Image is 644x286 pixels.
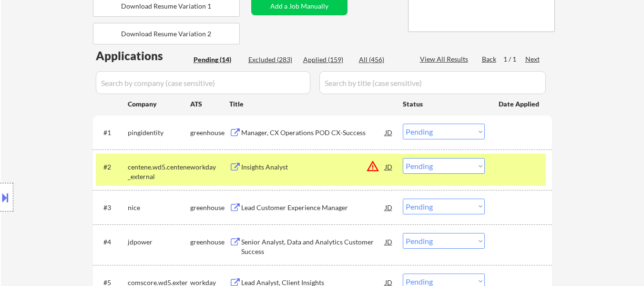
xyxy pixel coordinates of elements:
[190,99,229,109] div: ATS
[190,128,229,138] div: greenhouse
[359,55,407,64] div: All (456)
[319,71,546,94] input: Search by title (case sensitive)
[241,128,385,138] div: Manager, CX Operations POD CX-Success
[420,54,471,64] div: View All Results
[190,237,229,247] div: greenhouse
[503,54,525,64] div: 1 / 1
[194,55,241,64] div: Pending (14)
[384,233,394,250] div: JD
[241,162,385,172] div: Insights Analyst
[93,23,240,44] button: Download Resume Variation 2
[384,158,394,175] div: JD
[499,99,541,109] div: Date Applied
[248,55,296,64] div: Excluded (283)
[384,199,394,216] div: JD
[525,54,541,64] div: Next
[241,203,385,212] div: Lead Customer Experience Manager
[403,95,485,112] div: Status
[190,162,229,172] div: workday
[96,50,190,62] div: Applications
[190,203,229,212] div: greenhouse
[303,55,351,64] div: Applied (159)
[241,237,385,256] div: Senior Analyst, Data and Analytics Customer Success
[384,124,394,141] div: JD
[482,54,497,64] div: Back
[366,159,379,173] button: warning_amber
[96,71,310,94] input: Search by company (case sensitive)
[229,99,394,109] div: Title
